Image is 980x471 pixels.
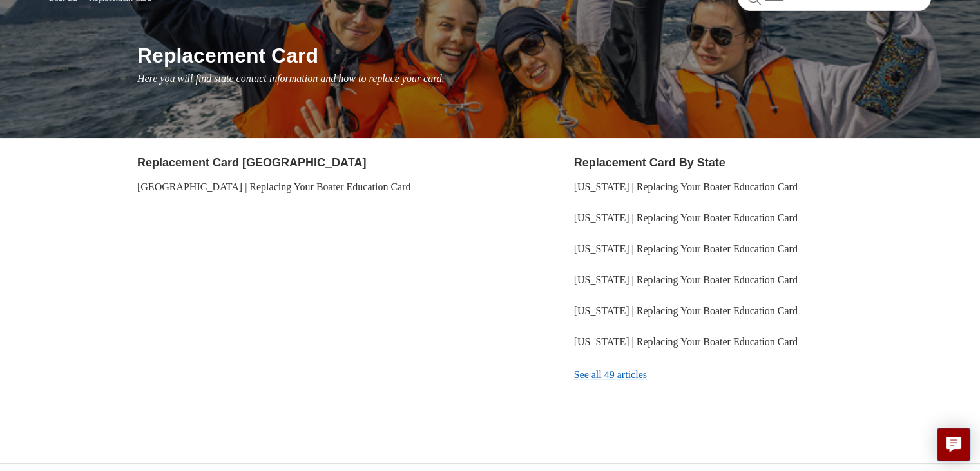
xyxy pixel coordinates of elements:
[137,40,931,71] h1: Replacement Card
[137,156,366,169] a: Replacement Card [GEOGRAPHIC_DATA]
[574,243,798,254] a: [US_STATE] | Replacing Your Boater Education Card
[574,336,798,347] a: [US_STATE] | Replacing Your Boater Education Card
[937,428,970,461] button: Live chat
[574,156,725,169] a: Replacement Card By State
[574,181,798,192] a: [US_STATE] | Replacing Your Boater Education Card
[574,357,931,392] a: See all 49 articles
[574,305,798,316] a: [US_STATE] | Replacing Your Boater Education Card
[574,212,798,223] a: [US_STATE] | Replacing Your Boater Education Card
[137,71,931,86] p: Here you will find state contact information and how to replace your card.
[137,181,411,192] a: [GEOGRAPHIC_DATA] | Replacing Your Boater Education Card
[574,274,798,285] a: [US_STATE] | Replacing Your Boater Education Card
